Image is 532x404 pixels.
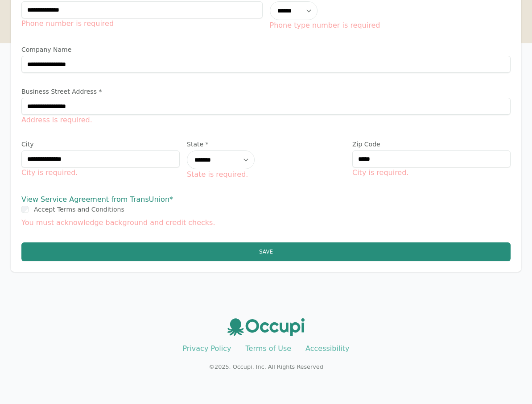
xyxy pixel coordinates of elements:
div: You must acknowledge background and credit checks. [21,217,511,228]
div: City is required. [21,167,180,178]
small: © 2025 , Occupi, Inc. All Rights Reserved [209,363,323,370]
div: Phone number is required [21,18,263,29]
div: City is required. [352,167,511,178]
button: Save [21,242,511,261]
div: Phone type number is required [270,20,387,31]
a: Accessibility [305,344,349,353]
label: Accept Terms and Conditions [34,206,124,213]
label: State * [187,140,345,149]
a: Terms of Use [245,344,291,353]
a: Privacy Policy [182,344,231,353]
label: City [21,140,180,149]
div: Address is required. [21,115,511,125]
label: Company Name [21,45,511,54]
div: State is required. [187,169,345,180]
label: Business Street Address * [21,87,511,96]
label: Zip Code [352,140,511,149]
a: View Service Agreement from TransUnion* [21,195,173,204]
